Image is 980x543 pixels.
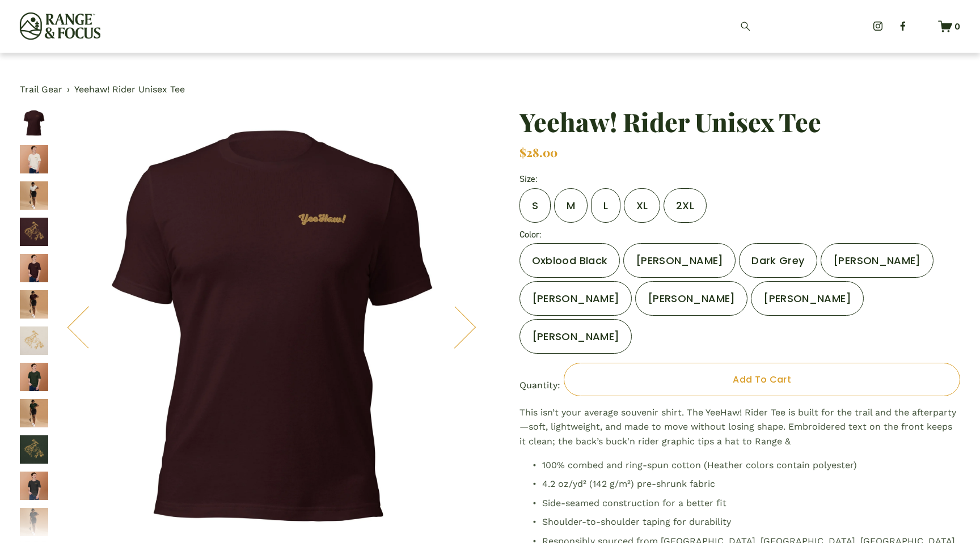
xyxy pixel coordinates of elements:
[739,243,817,278] label: Dark Grey
[519,173,961,184] div: Size:
[20,145,48,173] img: unisex-staple-t-shirt-heather-dust-front-2-68d736d9c739e.jpg
[591,188,620,223] label: L
[20,109,48,137] img: unisex-staple-t-shirt-oxblood-black-front-68d736d9c471f.jpg
[519,378,560,393] label: Quantity:
[519,281,632,316] label: [PERSON_NAME]
[67,82,70,97] span: ›
[624,188,660,223] label: XL
[954,21,960,32] span: 0
[20,363,48,393] button: Image 8 of 56
[751,281,863,316] label: [PERSON_NAME]
[20,109,48,139] button: Image 1 of 56
[20,254,48,282] img: unisex-staple-t-shirt-oxblood-black-front-2-68d736d9e7099.jpg
[623,243,736,278] label: [PERSON_NAME]
[20,472,48,502] button: Image 11 of 56
[664,188,707,223] label: 2XL
[434,307,475,347] button: Next
[519,109,961,134] h1: Yeehaw! Rider Unisex Tee
[519,229,961,240] div: Color:
[20,181,48,212] button: Image 3 of 56
[519,188,551,223] label: S
[872,20,884,32] a: Instagram
[542,458,961,473] p: 100% combed and ring-spun cotton (Heather colors contain polyester)
[542,515,961,529] p: Shoulder-to-shoulder taping for durability
[635,281,747,316] label: [PERSON_NAME]
[20,399,48,430] button: Image 9 of 56
[74,82,185,97] a: Yeehaw! Rider Unisex Tee
[20,145,48,176] button: Image 2 of 56
[20,326,48,357] button: Image 7 of 56
[554,188,588,223] label: M
[20,472,48,500] img: unisex-staple-t-shirt-dark-grey-front-2-68d736da0c141.jpg
[519,405,961,449] p: This isn’t your average souvenir shirt. The YeeHaw! Rider Tee is built for the trail and the afte...
[821,243,933,278] label: [PERSON_NAME]
[20,218,48,246] img: unisex-staple-t-shirt-oxblood-black-back-68d736d9e5c2b.jpg
[20,435,48,466] button: Image 10 of 56
[20,181,48,210] img: unisex-staple-t-shirt-heather-dust-front-68d736d9d7881.jpg
[68,307,109,347] button: Previous
[20,82,62,97] a: Trail Gear
[897,20,909,32] a: Facebook
[20,254,48,285] button: Image 5 of 56
[20,12,100,40] img: Range &amp; Focus
[20,290,48,319] img: unisex-staple-t-shirt-oxblood-black-front-68d736d9e85dc.jpg
[20,435,48,464] img: unisex-staple-t-shirt-heather-emerald-back-68d736da093bf.jpg
[733,372,791,387] span: Add To Cart
[519,147,961,158] div: $28.00
[20,326,48,355] img: unisex-staple-t-shirt-heather-dust-back-68d736d9e93f7.jpg
[542,496,961,511] p: Side-seamed construction for a better fit
[564,363,961,396] button: Add To Cart
[20,363,48,391] img: unisex-staple-t-shirt-heather-emerald-front-2-68d736da03391.jpg
[519,319,632,354] label: [PERSON_NAME]
[20,399,48,427] img: unisex-staple-t-shirt-heather-emerald-front-68d736da066f4.jpg
[519,243,620,278] label: Oxblood Black
[542,477,961,491] p: 4.2 oz/yd² (142 g/m²) pre-shrunk fabric
[20,218,48,248] button: Image 4 of 56
[938,19,961,33] a: 0 items in cart
[20,290,48,321] button: Image 6 of 56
